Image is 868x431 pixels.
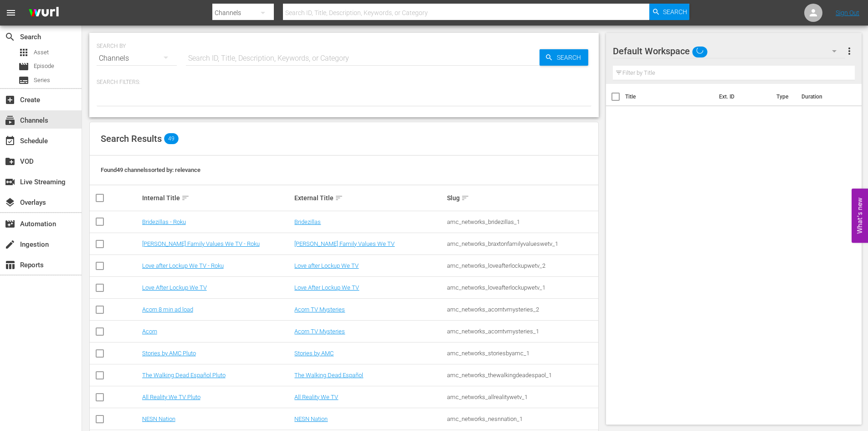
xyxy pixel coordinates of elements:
div: amc_networks_allrealitywetv_1 [447,394,597,400]
span: Asset [18,47,29,58]
a: Acorn TV Mysteries [294,306,345,313]
span: Series [34,76,50,85]
a: [PERSON_NAME] Family Values We TV - Roku [142,240,260,247]
span: Overlays [5,197,15,208]
a: Love After Lockup We TV [142,284,207,291]
div: Slug [447,192,597,203]
a: Bridezillas [294,218,321,225]
span: Automation [5,218,15,229]
span: Search Results [101,133,162,144]
button: Open Feedback Widget [852,188,868,243]
button: Search [539,49,588,66]
span: Asset [34,48,49,57]
span: Found 49 channels sorted by: relevance [101,166,200,173]
div: amc_networks_braxtonfamilyvalueswetv_1 [447,240,597,247]
span: Schedule [5,135,15,146]
a: [PERSON_NAME] Family Values We TV [294,240,395,247]
span: menu [5,7,16,18]
p: Search Filters: [97,78,591,86]
a: Love After Lockup We TV [294,284,359,291]
a: NESN Nation [142,415,175,422]
span: VOD [5,156,15,167]
div: Default Workspace [613,38,845,64]
th: Type [771,84,796,109]
span: Episode [18,61,29,72]
a: Stories by AMC Pluto [142,350,196,357]
a: Bridezillas - Roku [142,218,186,225]
a: All Reality We TV Pluto [142,394,200,400]
a: NESN Nation [294,415,328,422]
div: amc_networks_bridezillas_1 [447,218,597,225]
a: Sign Out [836,9,859,16]
span: more_vert [844,46,855,57]
div: amc_networks_loveafterlockupwetv_2 [447,262,597,269]
a: The Walking Dead Español Pluto [142,372,226,379]
span: Series [18,75,29,86]
div: amc_networks_nesnnation_1 [447,415,597,422]
a: Love after Lockup We TV [294,262,359,269]
span: sort [461,194,469,202]
span: Ingestion [5,239,15,250]
div: Internal Title [142,192,292,203]
div: amc_networks_acorntvmysteries_2 [447,306,597,313]
span: Channels [5,115,15,126]
a: All Reality We TV [294,394,338,400]
span: sort [181,194,190,202]
span: Live Streaming [5,177,15,187]
div: amc_networks_storiesbyamc_1 [447,350,597,357]
span: Search [5,31,15,42]
div: amc_networks_loveafterlockupwetv_1 [447,284,597,291]
a: The Walking Dead Español [294,372,363,379]
th: Ext. ID [714,84,771,109]
span: Search [553,49,588,66]
th: Title [625,84,714,109]
div: Channels [97,46,177,71]
div: amc_networks_thewalkingdeadespaol_1 [447,372,597,379]
span: Create [5,94,15,105]
span: sort [335,194,343,202]
button: Search [649,4,689,20]
a: Acorn TV Mysteries [294,328,345,335]
a: Acorn [142,328,157,335]
img: ans4CAIJ8jUAAAAAAAAAAAAAAAAAAAAAAAAgQb4GAAAAAAAAAAAAAAAAAAAAAAAAJMjXAAAAAAAAAAAAAAAAAAAAAAAAgAT5G... [22,2,66,24]
span: Reports [5,260,15,270]
a: Love after Lockup We TV - Roku [142,262,224,269]
a: Stories by AMC [294,350,334,357]
span: Search [663,4,687,20]
div: External Title [294,192,444,203]
th: Duration [796,84,851,109]
a: Acorn 8 min ad load [142,306,193,313]
span: 49 [164,133,179,144]
div: amc_networks_acorntvmysteries_1 [447,328,597,335]
span: Episode [34,62,54,71]
button: more_vert [844,40,855,62]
